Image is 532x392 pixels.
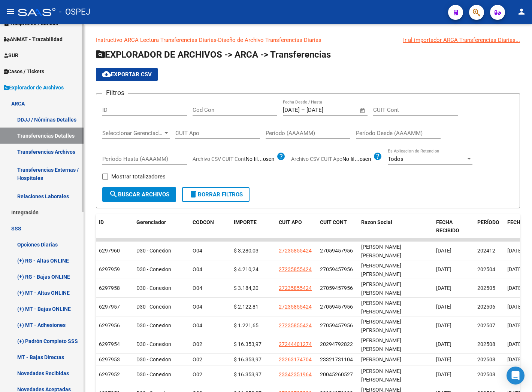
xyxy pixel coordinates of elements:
span: 202508 [477,356,495,362]
span: D30 - Conexion [136,322,171,328]
span: 27244401274 [279,341,312,347]
span: $ 3.184,20 [234,285,259,291]
datatable-header-cell: Gerenciador [133,214,190,239]
span: O02 [193,371,202,377]
span: [DATE] [436,322,451,328]
span: [PERSON_NAME] [PERSON_NAME] [361,319,401,333]
span: D30 - Conexion [136,248,171,254]
button: Borrar Filtros [182,187,250,202]
span: 6297954 [99,341,120,347]
div: Ir al importador ARCA Transferencias Diarias... [403,36,520,44]
span: Razon Social [361,219,392,225]
span: – [301,107,305,113]
mat-icon: search [109,190,118,199]
span: 202507 [477,322,495,328]
span: Buscar Archivos [109,191,169,198]
span: O04 [193,285,202,291]
input: Fecha inicio [283,107,300,113]
span: [DATE] [507,266,523,272]
span: D30 - Conexion [136,266,171,272]
datatable-header-cell: IMPORTE [231,214,276,239]
span: [DATE] [436,266,451,272]
a: Instructivo ARCA Lectura Transferencias Diarias [96,37,217,43]
datatable-header-cell: CODCON [190,214,216,239]
span: Borrar Filtros [189,191,243,198]
span: [DATE] [436,371,451,377]
div: 20294792822 [320,340,353,349]
button: Open calendar [359,106,367,115]
span: $ 16.353,97 [234,341,262,347]
span: 6297957 [99,304,120,310]
span: 6297956 [99,322,120,328]
span: D30 - Conexion [136,371,171,377]
span: 6297958 [99,285,120,291]
span: 27235855424 [279,285,312,291]
span: [PERSON_NAME] [PERSON_NAME] [361,263,401,277]
mat-icon: delete [189,190,198,199]
mat-icon: help [373,152,382,161]
span: FECHA RECIBIDO [436,219,459,234]
div: 27059457956 [320,303,353,311]
span: D30 - Conexion [136,285,171,291]
span: 6297959 [99,266,120,272]
span: Explorador de Archivos [4,83,64,92]
span: IMPORTE [234,219,257,225]
span: Casos / Tickets [4,67,44,76]
span: Exportar CSV [102,71,152,78]
span: 27235855424 [279,304,312,310]
span: CUIT CONT [320,219,347,225]
div: 27059457956 [320,246,353,255]
span: D30 - Conexion [136,356,171,362]
p: - [96,36,520,44]
mat-icon: cloud_download [102,70,111,79]
span: [PERSON_NAME] [PERSON_NAME] [361,281,401,296]
span: O02 [193,341,202,347]
div: Open Intercom Messenger [507,367,525,385]
datatable-header-cell: CUIT APO [276,214,317,239]
span: 6297952 [99,371,120,377]
span: $ 16.353,97 [234,371,262,377]
span: [DATE] [507,248,523,254]
span: [PERSON_NAME] [361,356,401,362]
span: PERÍODO [477,219,499,225]
span: [DATE] [507,341,523,347]
input: Archivo CSV CUIT Apo [342,156,373,163]
span: [DATE] [436,341,451,347]
datatable-header-cell: CUIT CONT [317,214,358,239]
div: 27059457956 [320,284,353,293]
input: Fecha fin [306,107,343,113]
span: Archivo CSV CUIT Cont [193,156,246,162]
span: 23342351964 [279,371,312,377]
span: O04 [193,304,202,310]
span: Mostrar totalizadores [111,172,166,181]
span: $ 16.353,97 [234,356,262,362]
span: 202506 [477,304,495,310]
span: D30 - Conexion [136,304,171,310]
span: 27235855424 [279,266,312,272]
datatable-header-cell: Razon Social [358,214,433,239]
span: Gerenciador [136,219,166,225]
span: EXPLORADOR DE ARCHIVOS -> ARCA -> Transferencias [96,49,331,60]
span: 23263174704 [279,356,312,362]
span: - OSPEJ [59,4,90,20]
span: Archivo CSV CUIT Apo [291,156,342,162]
span: $ 1.221,65 [234,322,259,328]
span: Todos [388,156,403,162]
span: 202508 [477,371,495,377]
datatable-header-cell: PERÍODO [474,214,504,239]
span: CUIT APO [279,219,302,225]
input: Archivo CSV CUIT Cont [246,156,276,163]
span: 6297953 [99,356,120,362]
span: [DATE] [507,285,523,291]
span: ANMAT - Trazabilidad [4,35,63,43]
div: 27059457956 [320,265,353,274]
mat-icon: help [276,152,285,161]
span: 27235855424 [279,248,312,254]
span: ID [99,219,104,225]
span: O04 [193,266,202,272]
span: [DATE] [507,322,523,328]
h3: Filtros [102,88,128,98]
button: Buscar Archivos [102,187,176,202]
span: CODCON [193,219,214,225]
span: [PERSON_NAME] [PERSON_NAME] [361,244,401,258]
